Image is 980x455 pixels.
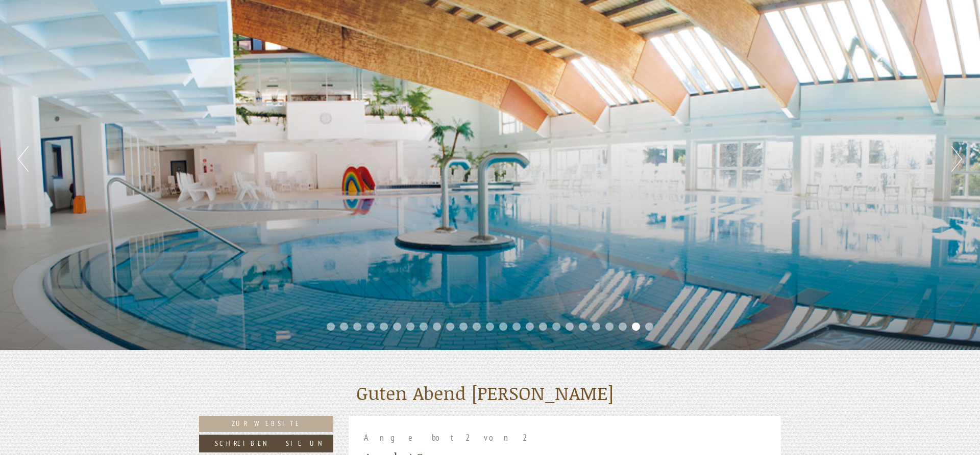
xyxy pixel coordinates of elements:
button: Next [951,146,962,172]
h1: Guten Abend [PERSON_NAME] [356,383,614,404]
a: Schreiben Sie uns [199,435,333,452]
span: Angebot 2 von 2 [364,432,533,443]
a: Zur Website [199,416,333,432]
button: Previous [18,146,29,172]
